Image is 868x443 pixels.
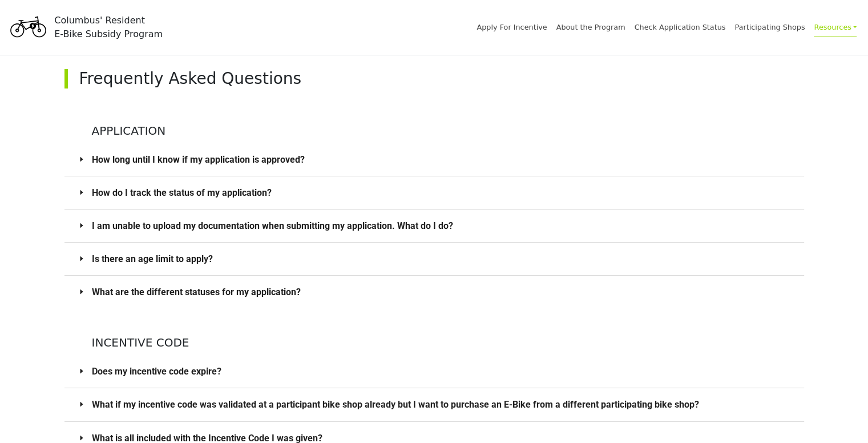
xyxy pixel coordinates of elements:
div: Does my incentive code expire? [64,355,804,388]
a: About the Program [556,23,625,31]
div: What if my incentive code was validated at a participant bike shop already but I want to purchase... [64,388,804,421]
span: caret-right [78,255,85,262]
a: Check Application Status [635,23,726,31]
span: caret-right [78,288,85,295]
div: I am unable to upload my documentation when submitting my application. What do I do? [64,210,804,242]
div: Columbus' Resident E-Bike Subsidy Program [54,14,163,41]
span: caret-right [78,222,85,229]
h3: Frequently Asked Questions [79,69,793,88]
span: What if my incentive code was validated at a participant bike shop already but I want to purchase... [92,397,790,412]
img: Program logo [7,7,50,47]
div: Is there an age limit to apply? [64,243,804,275]
span: caret-right [78,189,85,196]
span: Is there an age limit to apply? [92,252,790,266]
span: What are the different statuses for my application? [92,285,790,299]
h5: Incentive Code [64,336,804,349]
span: caret-right [78,401,85,408]
div: What are the different statuses for my application? [64,276,804,308]
div: How long until I know if my application is approved? [64,143,804,176]
span: Does my incentive code expire? [92,364,790,378]
a: Apply For Incentive [477,23,547,31]
span: How long until I know if my application is approved? [92,152,790,167]
span: caret-right [78,156,85,163]
a: Columbus' ResidentE-Bike Subsidy Program [7,20,163,34]
span: How do I track the status of my application? [92,186,790,200]
a: Resources [814,17,857,37]
span: caret-right [78,434,85,441]
div: How do I track the status of my application? [64,176,804,209]
span: caret-right [78,368,85,374]
span: I am unable to upload my documentation when submitting my application. What do I do? [92,219,790,233]
h5: Application [64,96,804,138]
a: Participating Shops [734,23,805,31]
